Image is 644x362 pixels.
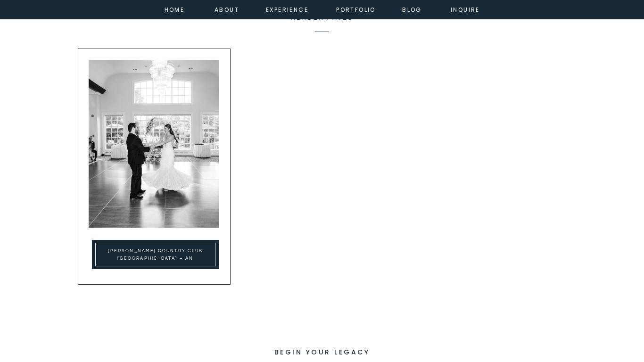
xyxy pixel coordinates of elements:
[336,5,376,13] a: portfolio
[262,346,382,354] a: BEGIN YOUR LEGACY
[448,5,482,13] a: inquire
[95,243,215,266] a: Hiland Country Club Queensbury – An Unexpected and Stunning Venue in Queensbury
[215,5,236,13] a: about
[92,240,219,269] a: Hiland Country Club Queensbury – An Unexpected and Stunning Venue in Queensbury
[98,247,213,263] h2: [PERSON_NAME] Country Club [GEOGRAPHIC_DATA] – An Unexpected and Stunning Venue in [GEOGRAPHIC_DATA]
[162,5,187,13] a: home
[89,60,219,228] img: Bride and groom at a hiland park country club wedding
[266,5,304,13] a: experience
[395,5,429,13] a: Blog
[253,14,391,25] p: reader faves
[78,49,231,285] a: Hiland Country Club Queensbury – An Unexpected and Stunning Venue in Queensbury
